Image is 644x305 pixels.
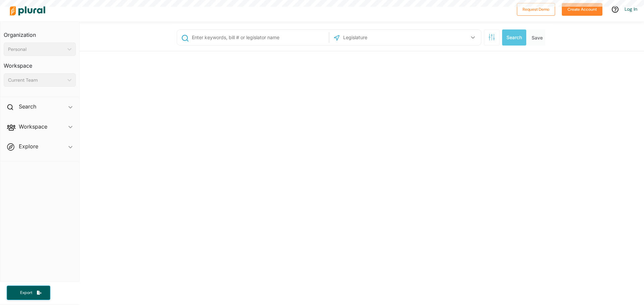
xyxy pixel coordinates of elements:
[562,3,602,16] button: Create Account
[342,31,414,44] input: Legislature
[517,5,555,12] a: Request Demo
[19,103,36,110] h2: Search
[4,25,76,40] h3: Organization
[562,5,602,12] a: Create Account
[15,290,37,296] span: Export
[488,34,495,40] span: Search Filters
[7,286,50,300] button: Export
[517,3,555,16] button: Request Demo
[8,77,65,84] div: Current Team
[4,56,76,71] h3: Workspace
[8,46,65,53] div: Personal
[625,6,637,12] a: Log In
[529,29,545,46] button: Save
[191,31,327,44] input: Enter keywords, bill # or legislator name
[502,29,526,46] button: Search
